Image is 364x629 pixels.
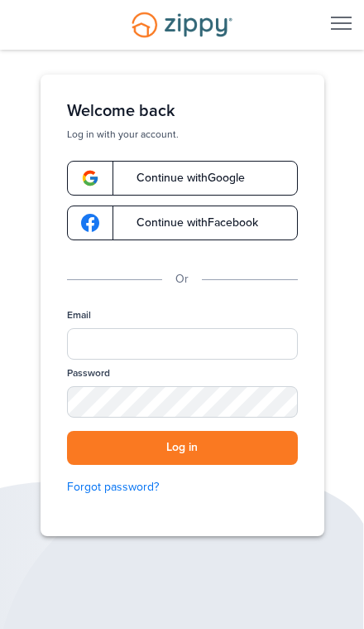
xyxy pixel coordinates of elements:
[67,308,91,322] label: Email
[120,172,245,184] span: Continue with Google
[81,169,99,187] img: google-logo
[120,217,258,229] span: Continue with Facebook
[67,101,298,121] h1: Welcome back
[81,214,99,232] img: google-logo
[67,206,298,240] a: google-logoContinue withFacebook
[67,431,298,465] button: Log in
[67,161,298,196] a: google-logoContinue withGoogle
[67,366,110,380] label: Password
[67,386,298,418] input: Password
[67,328,298,360] input: Email
[67,478,298,496] a: Forgot password?
[67,128,298,141] p: Log in with your account.
[175,270,189,288] p: Or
